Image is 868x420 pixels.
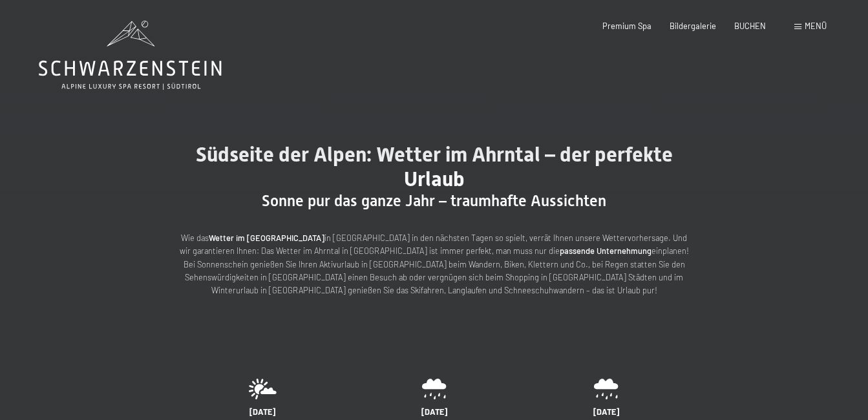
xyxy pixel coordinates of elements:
a: Bildergalerie [670,21,716,31]
a: BUCHEN [734,21,766,31]
p: Wie das in [GEOGRAPHIC_DATA] in den nächsten Tagen so spielt, verrät Ihnen unsere Wettervorhersag... [176,231,693,297]
span: Südseite der Alpen: Wetter im Ahrntal – der perfekte Urlaub [196,142,673,191]
span: [DATE] [249,406,275,417]
strong: passende Unternehmung [560,246,651,256]
span: Menü [805,21,827,31]
span: [DATE] [593,406,619,417]
span: Sonne pur das ganze Jahr – traumhafte Aussichten [262,192,606,210]
span: [DATE] [421,406,447,417]
strong: Wetter im [GEOGRAPHIC_DATA] [209,233,324,243]
a: Premium Spa [602,21,651,31]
